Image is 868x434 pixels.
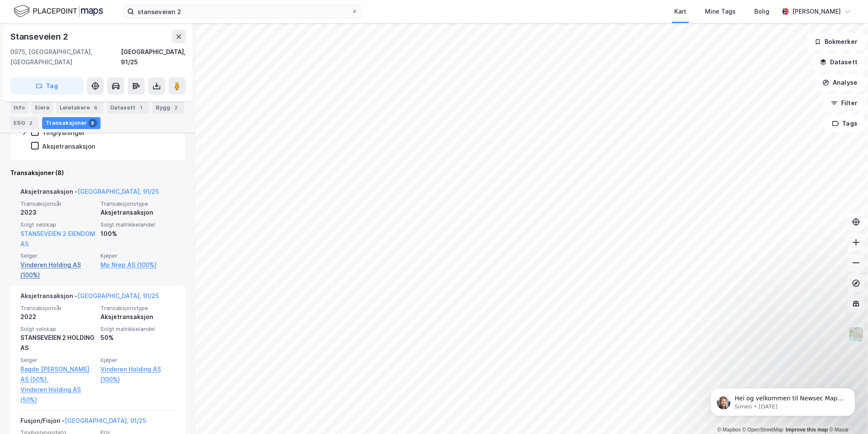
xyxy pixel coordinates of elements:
[100,356,175,364] span: Kjøper
[848,326,864,342] img: Z
[100,200,175,207] span: Transaksjonstype
[20,325,95,333] span: Solgt selskap
[42,129,85,137] div: Tinglysninger
[20,207,95,218] div: 2023
[20,187,159,200] div: Aksjetransaksjon -
[10,30,69,43] div: Stanseveien 2
[20,200,95,207] span: Transaksjonsår
[100,252,175,259] span: Kjøper
[20,305,95,312] span: Transaksjonsår
[100,305,175,312] span: Transaksjonstype
[107,101,149,113] div: Datasett
[56,101,103,113] div: Leietakere
[10,168,186,178] div: Transaksjoner (8)
[100,221,175,228] span: Solgt matrikkelandel
[100,364,175,385] a: Vinderen Holding AS (100%)
[825,115,865,132] button: Tags
[20,356,95,364] span: Selger
[742,427,784,433] a: OpenStreetMap
[100,312,175,322] div: Aksjetransaksjon
[100,207,175,218] div: Aksjetransaksjon
[698,370,868,430] iframe: Intercom notifications message
[121,47,186,67] div: [GEOGRAPHIC_DATA], 91/25
[152,101,184,113] div: Bygg
[792,6,841,17] div: [PERSON_NAME]
[20,291,159,305] div: Aksjetransaksjon -
[20,260,95,280] a: Vinderen Holding AS (100%)
[27,118,35,127] div: 2
[89,118,97,127] div: 8
[134,5,351,18] input: Søk på adresse, matrikkel, gårdeiere, leietakere eller personer
[815,74,865,91] button: Analyse
[10,47,121,67] div: 0975, [GEOGRAPHIC_DATA], [GEOGRAPHIC_DATA]
[10,101,28,113] div: Info
[807,33,865,50] button: Bokmerker
[10,78,83,95] button: Tag
[20,416,146,429] div: Fusjon/Fisjon -
[100,325,175,333] span: Solgt matrikkelandel
[20,221,95,228] span: Solgt selskap
[32,101,53,113] div: Eiere
[65,417,146,424] a: [GEOGRAPHIC_DATA], 91/25
[20,252,95,259] span: Selger
[100,229,175,239] div: 100%
[20,230,95,247] a: STANSEVEIEN 2 EIENDOM AS
[20,333,95,353] div: STANSEVEIEN 2 HOLDING AS
[10,117,39,129] div: ESG
[77,188,159,195] a: [GEOGRAPHIC_DATA], 91/25
[100,333,175,343] div: 50%
[20,385,95,405] a: Vinderen Holding AS (50%)
[674,6,686,17] div: Kart
[705,6,736,17] div: Mine Tags
[824,95,865,112] button: Filter
[92,103,100,112] div: 6
[172,103,180,112] div: 2
[14,4,103,19] img: logo.f888ab2527a4732fd821a326f86c7f29.svg
[137,103,146,112] div: 1
[100,260,175,270] a: Mp Nrep AS (100%)
[717,427,741,433] a: Mapbox
[20,312,95,322] div: 2022
[77,292,159,299] a: [GEOGRAPHIC_DATA], 91/25
[20,364,95,385] a: Ragde [PERSON_NAME] AS (50%),
[42,142,95,150] div: Aksjetransaksjon
[786,427,828,433] a: Improve this map
[754,6,769,17] div: Bolig
[813,54,865,71] button: Datasett
[42,117,100,129] div: Transaksjoner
